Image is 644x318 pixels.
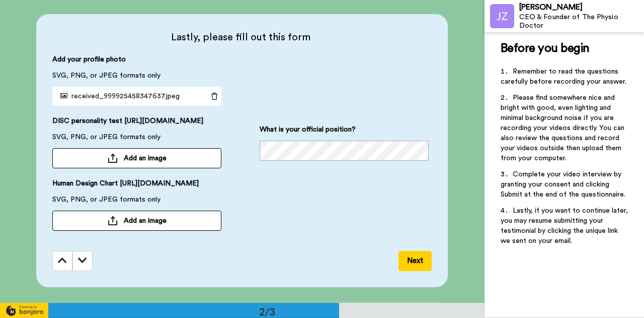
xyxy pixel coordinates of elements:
span: SVG, PNG, or JPEG formats only [52,195,160,211]
span: received_999925458347637.jpeg [56,93,180,100]
button: Add an image [52,211,221,231]
div: CEO & Founder of The Physio Doctor [519,13,643,30]
button: Add an image [52,148,221,168]
span: Add your profile photo [52,54,126,71]
span: What is your official position? [260,124,356,141]
span: Lastly, please fill out this form [52,30,429,44]
span: Add an image [124,153,167,163]
span: Lastly, if you want to continue later, you may resume submitting your testimonial by clicking the... [501,207,630,244]
span: DISC personality test [URL][DOMAIN_NAME] [52,116,203,132]
span: SVG, PNG, or JPEG formats only [52,71,160,87]
div: [PERSON_NAME] [519,3,643,12]
span: Remember to read the questions carefully before recording your answer. [501,68,626,85]
span: Before you begin [501,42,590,54]
img: Profile Image [490,4,514,28]
span: Human Design Chart [URL][DOMAIN_NAME] [52,178,199,195]
span: Add an image [124,216,167,226]
span: SVG, PNG, or JPEG formats only [52,132,160,148]
span: Complete your video interview by granting your consent and clicking Submit at the end of the ques... [501,171,625,198]
span: Please find somewhere nice and bright with good, even lighting and minimal background noise if yo... [501,94,626,162]
button: Next [398,251,432,271]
